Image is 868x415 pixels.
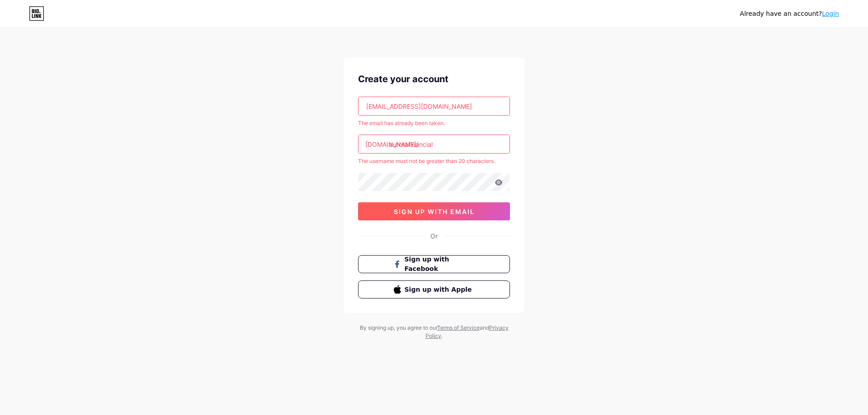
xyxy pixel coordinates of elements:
[358,119,510,127] div: The email has already been taken.
[365,140,419,149] div: [DOMAIN_NAME]/
[740,9,839,19] div: Already have an account?
[437,324,480,331] a: Terms of Service
[405,255,475,274] span: Sign up with Facebook
[394,208,475,215] span: sign up with email
[430,231,438,241] div: Or
[358,157,510,165] div: The username must not be greater than 20 characters.
[358,72,510,86] div: Create your account
[359,135,509,153] input: username
[358,280,510,298] button: Sign up with Apple
[405,285,475,294] span: Sign up with Apple
[359,97,509,115] input: Email
[358,255,510,273] button: Sign up with Facebook
[822,10,839,17] a: Login
[358,202,510,220] button: sign up with email
[357,324,511,340] div: By signing up, you agree to our and .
